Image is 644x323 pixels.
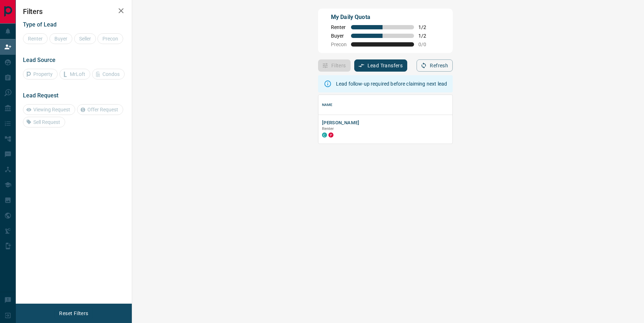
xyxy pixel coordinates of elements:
button: [PERSON_NAME] [322,120,360,126]
button: Lead Transfers [354,59,408,72]
span: Precon [331,42,347,47]
span: Lead Request [23,92,58,99]
div: property.ca [328,132,333,138]
span: Buyer [331,33,347,39]
span: 0 / 0 [418,42,434,47]
button: Refresh [417,59,453,72]
span: 1 / 2 [418,33,434,39]
span: Lead Source [23,57,56,63]
div: Lead follow-up required before claiming next lead [336,77,447,90]
span: 1 / 2 [418,24,434,30]
span: Renter [322,126,334,131]
span: Type of Lead [23,21,57,28]
div: Name [322,95,333,115]
div: Name [318,95,529,115]
p: My Daily Quota [331,13,434,21]
h2: Filters [23,7,125,16]
button: Reset Filters [54,307,93,319]
div: condos.ca [322,132,327,138]
span: Renter [331,24,347,30]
